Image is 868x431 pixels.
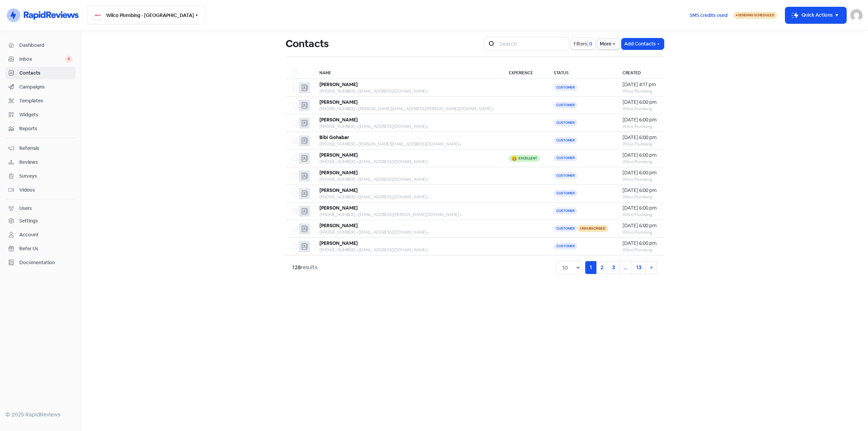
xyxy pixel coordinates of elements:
span: Templates [19,97,73,104]
b: [PERSON_NAME] [319,99,358,105]
span: Reviews [19,159,73,166]
div: [DATE] 4:17 pm [623,81,657,88]
button: Quick Actions [785,7,846,23]
a: Documentation [5,256,76,269]
th: Created [616,65,664,79]
span: Customer [554,119,577,126]
span: Customer [554,172,577,179]
div: © 2025 RapidReviews [5,411,76,419]
div: Account [19,231,39,238]
strong: 128 [292,264,301,271]
span: Customer [554,137,577,144]
span: SMS credits used [690,12,728,19]
button: Add Contacts [622,38,664,50]
a: Reports [5,122,76,135]
div: Wilco Plumbing [623,229,657,235]
span: 0 [588,40,592,47]
b: [PERSON_NAME] [319,170,358,176]
div: Wilco Plumbing [623,176,657,182]
div: Wilco Plumbing [623,159,657,165]
div: Wilco Plumbing [623,247,657,253]
a: 2 [596,261,608,274]
span: 0 [65,56,73,62]
a: 3 [608,261,619,274]
div: [PHONE_NUMBER] <[EMAIL_ADDRESS][DOMAIN_NAME]> [319,123,495,130]
input: Search [496,37,569,51]
div: [PHONE_NUMBER] <[EMAIL_ADDRESS][DOMAIN_NAME]> [319,176,495,182]
div: Wilco Plumbing [623,106,657,112]
a: Users [5,202,76,215]
div: [DATE] 6:00 pm [623,240,657,247]
a: Account [5,229,76,241]
span: Widgets [19,111,73,118]
div: [DATE] 6:00 pm [623,152,657,159]
span: Customer [554,155,577,161]
a: Referrals [5,142,76,155]
b: [PERSON_NAME] [319,187,358,193]
a: Surveys [5,170,76,182]
a: 13 [632,261,646,274]
div: [DATE] 6:00 pm [623,187,657,194]
b: [PERSON_NAME] [319,81,358,87]
b: [PERSON_NAME] [319,117,358,123]
button: More [597,38,619,50]
div: Wilco Plumbing [623,123,657,130]
div: Settings [19,217,38,224]
div: Wilco Plumbing [623,88,657,94]
a: SMS credits used [684,11,733,18]
span: Customer [554,84,577,91]
a: Settings [5,215,76,227]
a: Refer Us [5,242,76,255]
div: [PHONE_NUMBER] <[EMAIL_ADDRESS][DOMAIN_NAME]> [319,88,495,94]
div: [PHONE_NUMBER] <[EMAIL_ADDRESS][DOMAIN_NAME]> [319,159,495,165]
span: Filters [574,40,587,47]
h1: Contacts [285,33,329,55]
span: Videos [19,187,73,194]
a: Inbox 0 [5,53,76,65]
span: Customer [554,102,577,109]
b: [PERSON_NAME] [319,240,358,246]
div: [DATE] 6:00 pm [623,222,657,229]
span: Surveys [19,173,73,180]
a: 1 [585,261,596,274]
span: Contacts [19,70,73,77]
div: Excellent [518,157,537,160]
div: [DATE] 6:00 pm [623,169,657,176]
div: [PHONE_NUMBER] <[PERSON_NAME][EMAIL_ADDRESS][DOMAIN_NAME]> [319,141,495,147]
div: Users [19,205,32,212]
th: Status [547,65,616,79]
span: Sending Scheduled [738,13,774,17]
th: Name [313,65,502,79]
span: Reports [19,125,73,132]
a: Sending Scheduled [733,11,777,19]
b: [PERSON_NAME] [319,222,358,229]
span: Customer [554,243,577,250]
div: [PHONE_NUMBER] <[EMAIL_ADDRESS][DOMAIN_NAME]> [319,229,495,235]
a: Templates [5,95,76,107]
a: Contacts [5,67,76,79]
div: Wilco Plumbing [623,194,657,200]
b: [PERSON_NAME] [319,205,358,211]
div: results [292,263,317,272]
div: [DATE] 6:00 pm [623,99,657,106]
span: Refer Us [19,245,73,252]
span: Documentation [19,259,73,266]
span: Campaigns [19,83,73,91]
a: Campaigns [5,81,76,93]
a: Dashboard [5,39,76,52]
div: [DATE] 6:00 pm [623,116,657,123]
div: Wilco Plumbing [623,212,657,218]
span: Customer [554,225,577,232]
div: [PHONE_NUMBER] <[PERSON_NAME][EMAIL_ADDRESS][PERSON_NAME][DOMAIN_NAME]> [319,106,495,112]
button: Filters0 [571,38,595,50]
div: [PHONE_NUMBER] <[EMAIL_ADDRESS][DOMAIN_NAME]> [319,247,495,253]
a: Widgets [5,109,76,121]
th: Experience [502,65,547,79]
span: Inbox [19,56,65,63]
span: Customer [554,190,577,197]
span: Referrals [19,145,73,152]
div: Wilco Plumbing [623,141,657,147]
b: [PERSON_NAME] [319,152,358,158]
a: ... [619,261,632,274]
b: Bibi Gohabar [319,134,349,140]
